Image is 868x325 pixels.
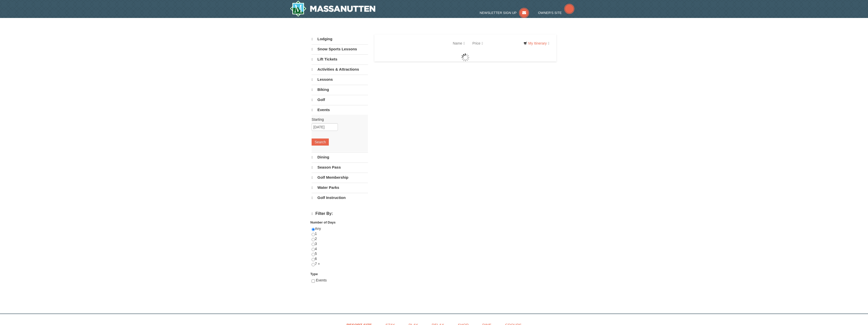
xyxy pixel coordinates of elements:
div: Any 1 2 3 4 5 6 7 + [312,226,368,272]
strong: Type [310,272,318,276]
span: Events [316,278,327,282]
a: Biking [312,85,368,94]
a: Newsletter Sign Up [480,11,529,15]
a: Events [312,105,368,115]
a: Lessons [312,75,368,84]
a: Name [449,38,468,48]
a: Lodging [312,34,368,44]
a: Water Parks [312,183,368,192]
strong: Number of Days [310,220,336,224]
h4: Filter By: [312,211,368,216]
img: wait gif [461,53,469,62]
a: Massanutten Resort [290,1,375,17]
a: Activities & Attractions [312,65,368,74]
a: Golf Instruction [312,193,368,202]
a: My Itinerary [520,39,553,47]
a: Owner's Site [538,11,575,15]
a: Snow Sports Lessons [312,44,368,54]
a: Golf [312,95,368,105]
span: Owner's Site [538,11,562,15]
a: Price [469,38,487,48]
a: Dining [312,152,368,162]
img: Massanutten Resort Logo [290,1,375,17]
button: Search [312,138,329,146]
a: Lift Tickets [312,54,368,64]
span: Newsletter Sign Up [480,11,517,15]
a: Golf Membership [312,173,368,182]
a: Season Pass [312,162,368,172]
label: Starting [312,117,364,122]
